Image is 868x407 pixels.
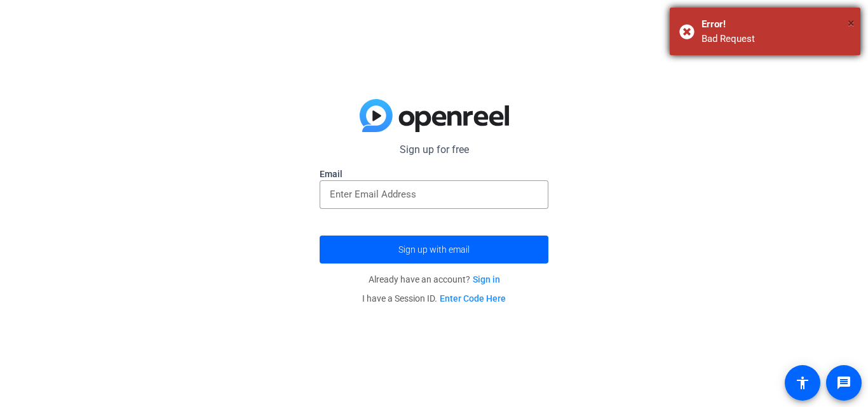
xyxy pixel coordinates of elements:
[320,168,548,180] label: Email
[795,375,810,390] mat-icon: accessibility
[320,142,548,157] p: Sign up for free
[848,15,855,30] span: ×
[848,13,855,32] button: Close
[360,99,509,132] img: blue-gradient.svg
[362,293,506,304] span: I have a Session ID.
[330,187,538,202] input: Enter Email Address
[369,274,500,284] span: Already have an account?
[473,274,500,284] a: Sign in
[702,17,851,32] div: Error!
[320,236,548,264] button: Sign up with email
[702,32,851,46] div: Bad Request
[440,293,506,304] a: Enter Code Here
[836,375,851,390] mat-icon: message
